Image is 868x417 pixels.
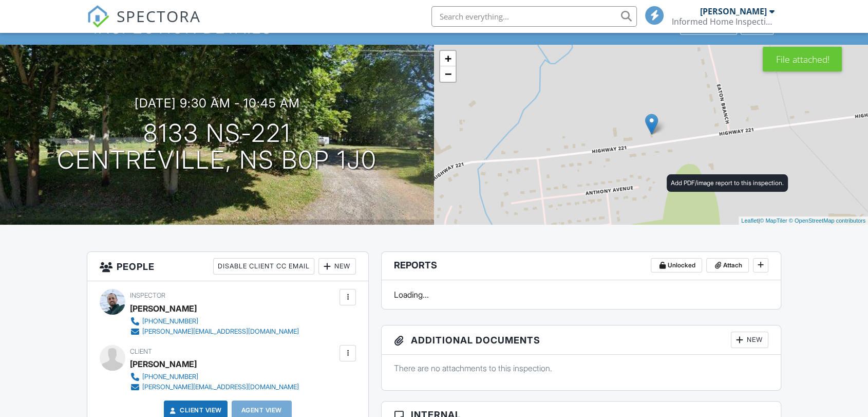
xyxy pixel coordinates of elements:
[700,6,767,16] div: [PERSON_NAME]
[87,252,368,281] h3: People
[130,348,152,355] span: Client
[130,316,299,327] a: [PHONE_NUMBER]
[789,217,865,224] a: © OpenStreetMap contributors
[167,405,222,415] a: Client View
[741,217,758,224] a: Leaflet
[440,51,456,66] a: Zoom in
[130,327,299,337] a: [PERSON_NAME][EMAIL_ADDRESS][DOMAIN_NAME]
[394,362,768,374] p: There are no attachments to this inspection.
[731,332,768,348] div: New
[142,383,299,391] div: [PERSON_NAME][EMAIL_ADDRESS][DOMAIN_NAME]
[672,16,775,27] div: Informed Home Inspections Ltd
[142,328,299,336] div: [PERSON_NAME][EMAIL_ADDRESS][DOMAIN_NAME]
[739,216,868,225] div: |
[680,21,737,34] div: Client View
[87,14,201,35] a: SPECTORA
[135,96,300,110] h3: [DATE] 9:30 am - 10:45 am
[57,120,377,174] h1: 8133 NS-221 Centreville, NS B0P 1J0
[130,292,165,299] span: Inspector
[760,217,787,224] a: © MapTiler
[741,21,774,34] div: More
[431,6,637,27] input: Search everything...
[130,356,197,372] div: [PERSON_NAME]
[87,5,109,28] img: The Best Home Inspection Software - Spectora
[318,258,356,275] div: New
[382,325,781,355] h3: Additional Documents
[117,5,201,27] span: SPECTORA
[440,66,456,82] a: Zoom out
[130,301,197,316] div: [PERSON_NAME]
[130,382,299,392] a: [PERSON_NAME][EMAIL_ADDRESS][DOMAIN_NAME]
[213,258,314,275] div: Disable Client CC Email
[130,372,299,382] a: [PHONE_NUMBER]
[763,47,842,71] div: File attached!
[142,317,198,325] div: [PHONE_NUMBER]
[142,373,198,381] div: [PHONE_NUMBER]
